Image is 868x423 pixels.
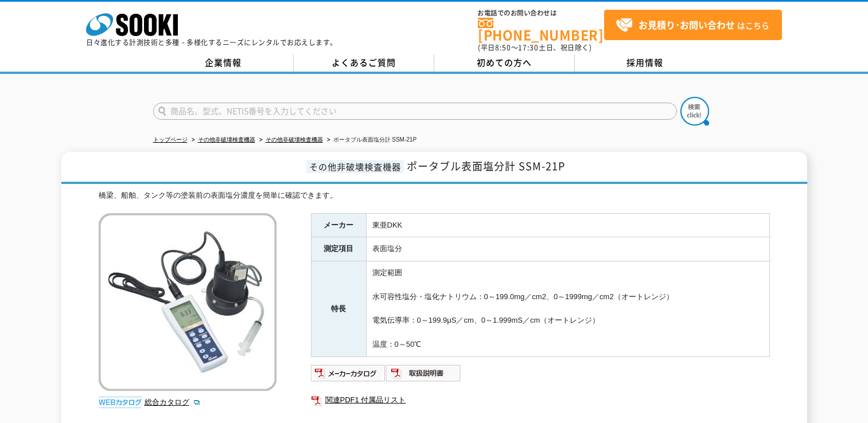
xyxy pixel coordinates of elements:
a: よくあるご質問 [294,54,434,72]
span: はこちら [616,17,769,34]
td: 表面塩分 [366,237,769,261]
strong: お見積り･お問い合わせ [639,18,735,32]
td: 東亜DKK [366,213,769,237]
img: btn_search.png [680,97,709,126]
a: 関連PDF1 付属品リスト [311,393,770,408]
a: お見積り･お問い合わせはこちら [604,10,782,40]
span: お電話でのお問い合わせは [478,10,604,17]
img: ポータブル表面塩分計 SSM-21P [99,213,277,391]
span: (平日 ～ 土日、祝日除く) [478,42,591,53]
span: その他非破壊検査機器 [306,160,404,173]
img: メーカーカタログ [311,364,386,382]
a: その他非破壊検査機器 [266,136,323,143]
a: メーカーカタログ [311,371,386,380]
a: 企業情報 [153,54,294,72]
th: 測定項目 [311,237,366,261]
li: ポータブル表面塩分計 SSM-21P [325,134,417,146]
a: 取扱説明書 [386,371,461,380]
span: ポータブル表面塩分計 SSM-21P [407,158,565,174]
a: 総合カタログ [145,398,201,406]
td: 測定範囲 水可容性塩分・塩化ナトリウム：0～199.0mg／cm2、0～1999mg／cm2（オートレンジ） 電気伝導率：0～199.9μS／cm、0～1.999mS／cm（オートレンジ） 温度... [366,261,769,357]
a: 採用情報 [575,54,715,72]
th: 特長 [311,261,366,357]
p: 日々進化する計測技術と多種・多様化するニーズにレンタルでお応えします。 [86,39,337,46]
a: 初めての方へ [434,54,575,72]
a: [PHONE_NUMBER] [478,18,604,41]
span: 初めての方へ [477,56,532,69]
div: 橋梁、船舶、タンク等の塗装前の表面塩分濃度を簡単に確認できます。 [99,190,770,202]
a: その他非破壊検査機器 [198,136,255,143]
a: トップページ [153,136,188,143]
input: 商品名、型式、NETIS番号を入力してください [153,103,677,120]
span: 17:30 [518,42,539,53]
th: メーカー [311,213,366,237]
img: 取扱説明書 [386,364,461,382]
span: 8:50 [495,42,511,53]
img: webカタログ [99,397,142,408]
